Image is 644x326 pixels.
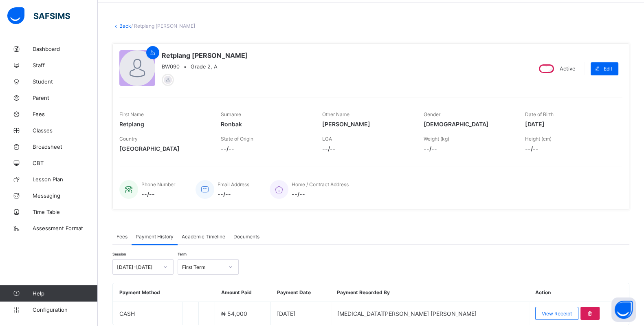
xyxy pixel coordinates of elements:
span: Documents [233,233,259,240]
span: Fees [116,233,127,240]
span: Other Name [322,111,349,117]
span: Weight (kg) [424,136,449,142]
span: Parent [33,95,98,101]
th: Amount Paid [215,283,271,302]
span: Lesson Plan [33,176,98,183]
span: [DATE] [525,121,614,128]
span: LGA [322,136,332,142]
span: Grade 2, A [191,64,218,70]
span: Messaging [33,192,98,199]
span: Date of Birth [525,111,554,117]
span: --/-- [221,145,310,152]
span: Fees [33,111,98,117]
div: • [162,64,248,70]
span: Dashboard [33,46,98,52]
span: [DATE] [277,310,295,317]
th: Action [529,283,629,302]
span: BW090 [162,64,180,70]
span: / Retplang [PERSON_NAME] [131,23,195,29]
span: Retplang [119,121,209,128]
span: Email Address [218,181,249,187]
span: Surname [221,111,241,117]
span: [PERSON_NAME] [322,121,411,128]
span: Assessment Format [33,225,98,231]
span: Classes [33,127,98,134]
span: CBT [33,160,98,166]
span: Time Table [33,209,98,215]
img: safsims [7,7,70,24]
span: Configuration [33,306,97,313]
th: Payment Method [113,283,182,302]
span: ₦ 54,000 [221,310,247,317]
th: Payment Date [271,283,331,302]
span: Active [560,66,575,72]
span: --/-- [322,145,411,152]
span: --/-- [424,145,513,152]
span: Academic Timeline [182,233,225,240]
span: Payment History [136,233,174,240]
th: Payment Recorded By [331,283,529,302]
span: State of Origin [221,136,253,142]
span: Edit [604,66,612,72]
span: Retplang [PERSON_NAME] [162,51,248,59]
span: Broadsheet [33,143,98,150]
span: Help [33,290,97,297]
span: Student [33,78,98,85]
span: --/-- [525,145,614,152]
span: View Receipt [542,311,572,317]
span: --/-- [292,191,349,198]
span: Height (cm) [525,136,552,142]
span: Gender [424,111,440,117]
span: --/-- [141,191,175,198]
div: [DATE]-[DATE] [117,264,158,270]
span: Session [112,252,126,256]
span: First Name [119,111,144,117]
span: Ronbak [221,121,310,128]
a: Back [119,23,131,29]
span: Phone Number [141,181,175,187]
span: Staff [33,62,98,68]
span: [GEOGRAPHIC_DATA] [119,145,209,152]
span: [MEDICAL_DATA][PERSON_NAME] [PERSON_NAME] [337,310,477,317]
span: [DEMOGRAPHIC_DATA] [424,121,513,128]
span: Home / Contract Address [292,181,349,187]
span: CASH [119,310,135,317]
span: Term [178,252,187,256]
div: First Term [182,264,224,270]
span: Country [119,136,138,142]
span: --/-- [218,191,249,198]
button: Open asap [611,297,636,322]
